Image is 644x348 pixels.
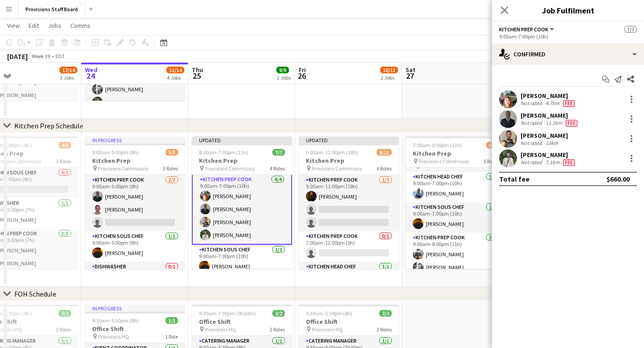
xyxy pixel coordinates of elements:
span: Provisions HQ [98,333,129,340]
span: Fee [566,120,577,127]
div: 7.1km [544,159,561,166]
div: Not rated [521,140,544,146]
div: Crew has different fees then in role [561,159,576,166]
div: [PERSON_NAME] [521,92,576,100]
span: 2 Roles [270,326,285,333]
span: 3/5 [165,149,178,156]
div: 3 Jobs [60,74,77,81]
span: Provisions Commisary [419,158,469,165]
div: [PERSON_NAME] [521,151,576,159]
span: Fee [563,159,575,166]
span: 8/11 [377,149,392,156]
span: 24 [84,71,97,81]
div: Not rated [521,159,544,166]
div: Kitchen Prep Schedule [14,121,83,130]
span: 26 [297,71,306,81]
app-job-card: 7:00am-8:00pm (13h)6/7Kitchen Prep Provisions Commisary5 RolesKitchen Prep Cook0/17:00am-12:00pm ... [406,136,506,269]
span: Wed [85,66,97,74]
span: Jobs [48,21,61,30]
a: View [4,20,23,31]
span: 11/14 [166,67,184,73]
app-card-role: Kitchen Prep Cook0/17:00am-12:00pm (5h) [299,231,399,262]
div: In progress [85,136,185,144]
app-card-role: Dishwasher0/1 [85,262,185,292]
span: 2 Roles [377,326,392,333]
div: 4 Jobs [167,74,184,81]
div: Confirmed [492,43,644,65]
span: 7/7 [272,149,285,156]
div: Crew has different fees then in role [564,119,579,127]
app-job-card: Updated5:00am-11:00pm (18h)8/11Kitchen Prep Provisions Commisary6 RolesKitchen Prep Cook1/35:00am... [299,136,399,269]
span: Provisions HQ [205,326,236,333]
span: 5 Roles [483,158,499,165]
span: 9:30am-5:30pm (8h) [306,310,352,317]
span: 3 Roles [163,165,178,172]
div: [PERSON_NAME] [521,111,579,119]
div: Total fee [499,174,530,183]
app-card-role: Kitchen Prep Cook1/35:00am-11:00pm (18h)[PERSON_NAME] [299,175,399,231]
span: 10/13 [380,67,398,73]
app-card-role: Kitchen Prep Cook3/37:00am-6:00pm (11h)[PERSON_NAME][PERSON_NAME] [85,68,185,124]
app-job-card: In progress9:00am-5:00pm (8h)3/5Kitchen Prep Provisions Commisary3 RolesKitchen Prep Cook2/39:00a... [85,136,185,269]
span: Sat [406,66,415,74]
app-card-role: Kitchen Sous Chef1/19:00am-7:00pm (10h)[PERSON_NAME] [192,245,292,275]
div: [DATE] [7,52,28,61]
div: 2 Jobs [381,74,398,81]
app-card-role: Kitchen Sous Chef1/19:00am-7:00pm (10h)[PERSON_NAME] [406,202,506,233]
div: 11.2km [544,119,564,127]
div: 9:00am-7:00pm (10h) [499,33,637,40]
h3: Kitchen Prep [85,157,185,165]
span: 1/1 [165,317,178,324]
div: 4.7km [544,100,561,107]
app-job-card: Updated8:00am-7:00pm (11h)7/7Kitchen Prep Provisions Commisary4 Roles[PERSON_NAME]Kitchen Head Ch... [192,136,292,269]
button: Provisions Staff Board [18,0,85,18]
span: 9/9 [276,67,289,73]
span: 7:00am-8:00pm (13h) [413,142,462,149]
button: Kitchen Prep Cook [499,26,555,33]
span: 4/5 [59,142,71,149]
span: View [7,21,20,30]
span: Kitchen Prep Cook [499,26,548,33]
span: 12/14 [59,67,77,73]
span: 6/7 [486,142,499,149]
div: In progress [85,305,185,312]
span: 8:00am-7:00pm (11h) [199,149,248,156]
h3: Job Fulfilment [492,4,644,16]
div: Updated [192,136,292,144]
span: 9:00am-5:00pm (8h) [92,149,139,156]
span: Provisions HQ [312,326,343,333]
a: Jobs [44,20,65,31]
span: 7/7 [624,26,637,33]
div: $660.00 [606,174,630,183]
span: Thu [192,66,203,74]
div: Not rated [521,119,544,127]
span: 1 Role [165,333,178,340]
app-card-role: Kitchen Sous Chef1/19:00am-5:00pm (8h)[PERSON_NAME] [85,231,185,262]
h3: Kitchen Prep [192,157,292,165]
h3: Kitchen Prep [406,149,506,157]
span: 4 Roles [270,165,285,172]
span: 2 Roles [56,326,71,333]
h3: Office Shift [192,318,292,326]
span: 6 Roles [377,165,392,172]
a: Comms [67,20,94,31]
div: 2 Jobs [277,74,291,81]
div: EDT [55,53,65,59]
app-card-role: Kitchen Prep Cook3/39:00am-8:00pm (11h)[PERSON_NAME][PERSON_NAME] [406,233,506,289]
span: 2/2 [272,310,285,317]
div: [PERSON_NAME] [521,132,568,140]
app-card-role: Kitchen Prep Cook4/49:00am-7:00pm (10h)[PERSON_NAME][PERSON_NAME][PERSON_NAME][PERSON_NAME] [192,174,292,245]
span: Provisions Commisary [98,165,148,172]
span: Provisions Commisary [312,165,362,172]
app-card-role: Kitchen Head Chef1/1 [299,262,399,292]
span: 2/2 [379,310,392,317]
div: 10km [544,140,560,146]
app-card-role: Kitchen Prep Cook2/39:00am-5:00pm (8h)[PERSON_NAME][PERSON_NAME] [85,175,185,231]
span: 9:30am-7:00pm (9h30m) [199,310,256,317]
app-card-role: Kitchen Head Chef1/19:00am-7:00pm (10h)[PERSON_NAME] [406,172,506,202]
div: Updated [299,136,399,144]
span: 3 Roles [56,158,71,165]
span: Provisions Commisary [205,165,255,172]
